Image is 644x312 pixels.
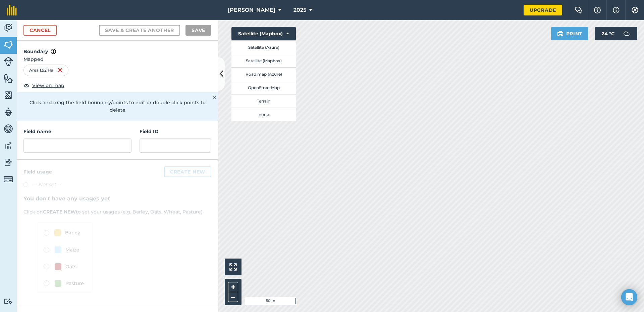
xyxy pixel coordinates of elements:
[23,25,57,36] a: Cancel
[185,25,211,36] button: Save
[228,6,275,14] span: [PERSON_NAME]
[231,27,296,40] button: Satellite (Mapbox)
[23,65,68,76] div: Area : 1.92 Ha
[17,41,218,55] h4: Boundary
[4,23,13,33] img: svg+xml;base64,PD94bWwgdmVyc2lvbj0iMS4wIiBlbmNvZGluZz0idXRmLTgiPz4KPCEtLSBHZW5lcmF0b3I6IEFkb2JlIE...
[57,66,63,74] img: svg+xml;base64,PHN2ZyB4bWxucz0iaHR0cDovL3d3dy53My5vcmcvMjAwMC9zdmciIHdpZHRoPSIxNiIgaGVpZ2h0PSIyNC...
[602,27,614,40] span: 24 ° C
[231,54,296,67] button: Satellite (Mapbox)
[231,67,296,81] button: Road map (Azure)
[551,27,589,40] button: Print
[524,5,562,15] a: Upgrade
[4,174,13,184] img: svg+xml;base64,PD94bWwgdmVyc2lvbj0iMS4wIiBlbmNvZGluZz0idXRmLTgiPz4KPCEtLSBHZW5lcmF0b3I6IEFkb2JlIE...
[4,157,13,167] img: svg+xml;base64,PD94bWwgdmVyc2lvbj0iMS4wIiBlbmNvZGluZz0idXRmLTgiPz4KPCEtLSBHZW5lcmF0b3I6IEFkb2JlIE...
[213,93,217,102] img: svg+xml;base64,PHN2ZyB4bWxucz0iaHR0cDovL3d3dy53My5vcmcvMjAwMC9zdmciIHdpZHRoPSIyMiIgaGVpZ2h0PSIzMC...
[621,289,637,305] div: Open Intercom Messenger
[231,40,296,54] button: Satellite (Azure)
[575,7,583,13] img: Two speech bubbles overlapping with the left bubble in the forefront
[7,5,17,15] img: fieldmargin Logo
[32,82,64,89] span: View on map
[620,27,633,40] img: svg+xml;base64,PD94bWwgdmVyc2lvbj0iMS4wIiBlbmNvZGluZz0idXRmLTgiPz4KPCEtLSBHZW5lcmF0b3I6IEFkb2JlIE...
[4,124,13,134] img: svg+xml;base64,PD94bWwgdmVyc2lvbj0iMS4wIiBlbmNvZGluZz0idXRmLTgiPz4KPCEtLSBHZW5lcmF0b3I6IEFkb2JlIE...
[228,282,238,292] button: +
[140,128,211,135] h4: Field ID
[23,128,131,135] h4: Field name
[23,81,30,89] img: svg+xml;base64,PHN2ZyB4bWxucz0iaHR0cDovL3d3dy53My5vcmcvMjAwMC9zdmciIHdpZHRoPSIxOCIgaGVpZ2h0PSIyNC...
[231,94,296,108] button: Terrain
[4,40,13,50] img: svg+xml;base64,PHN2ZyB4bWxucz0iaHR0cDovL3d3dy53My5vcmcvMjAwMC9zdmciIHdpZHRoPSI1NiIgaGVpZ2h0PSI2MC...
[23,81,64,89] button: View on map
[231,108,296,121] button: none
[51,47,56,55] img: svg+xml;base64,PHN2ZyB4bWxucz0iaHR0cDovL3d3dy53My5vcmcvMjAwMC9zdmciIHdpZHRoPSIxNyIgaGVpZ2h0PSIxNy...
[631,7,639,13] img: A cog icon
[99,25,180,36] button: Save & Create Another
[4,107,13,117] img: svg+xml;base64,PD94bWwgdmVyc2lvbj0iMS4wIiBlbmNvZGluZz0idXRmLTgiPz4KPCEtLSBHZW5lcmF0b3I6IEFkb2JlIE...
[228,292,238,302] button: –
[593,7,601,13] img: A question mark icon
[231,81,296,94] button: OpenStreetMap
[4,90,13,100] img: svg+xml;base64,PHN2ZyB4bWxucz0iaHR0cDovL3d3dy53My5vcmcvMjAwMC9zdmciIHdpZHRoPSI1NiIgaGVpZ2h0PSI2MC...
[4,73,13,83] img: svg+xml;base64,PHN2ZyB4bWxucz0iaHR0cDovL3d3dy53My5vcmcvMjAwMC9zdmciIHdpZHRoPSI1NiIgaGVpZ2h0PSI2MC...
[4,141,13,151] img: svg+xml;base64,PD94bWwgdmVyc2lvbj0iMS4wIiBlbmNvZGluZz0idXRmLTgiPz4KPCEtLSBHZW5lcmF0b3I6IEFkb2JlIE...
[557,30,563,38] img: svg+xml;base64,PHN2ZyB4bWxucz0iaHR0cDovL3d3dy53My5vcmcvMjAwMC9zdmciIHdpZHRoPSIxOSIgaGVpZ2h0PSIyNC...
[17,55,218,63] span: Mapped
[4,57,13,66] img: svg+xml;base64,PD94bWwgdmVyc2lvbj0iMS4wIiBlbmNvZGluZz0idXRmLTgiPz4KPCEtLSBHZW5lcmF0b3I6IEFkb2JlIE...
[613,6,620,14] img: svg+xml;base64,PHN2ZyB4bWxucz0iaHR0cDovL3d3dy53My5vcmcvMjAwMC9zdmciIHdpZHRoPSIxNyIgaGVpZ2h0PSIxNy...
[595,27,637,40] button: 24 °C
[293,6,306,14] span: 2025
[23,99,211,114] p: Click and drag the field boundary/points to edit or double click points to delete
[4,298,13,305] img: svg+xml;base64,PD94bWwgdmVyc2lvbj0iMS4wIiBlbmNvZGluZz0idXRmLTgiPz4KPCEtLSBHZW5lcmF0b3I6IEFkb2JlIE...
[229,263,237,271] img: Four arrows, one pointing top left, one top right, one bottom right and the last bottom left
